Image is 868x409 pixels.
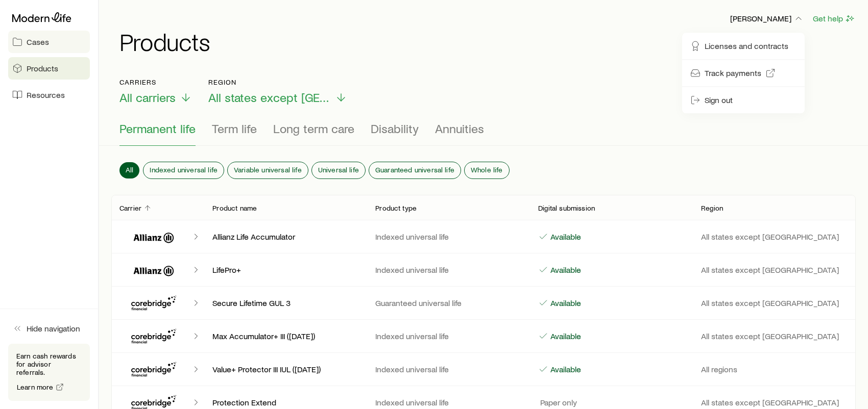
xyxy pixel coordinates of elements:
button: [PERSON_NAME] [730,13,804,25]
p: LifePro+ [212,265,359,275]
span: Indexed universal life [150,166,218,174]
span: Universal life [318,166,359,174]
p: All states except [GEOGRAPHIC_DATA] [701,331,848,341]
a: Licenses and contracts [686,37,801,55]
div: Earn cash rewards for advisor referrals.Learn more [8,344,90,401]
p: Guaranteed universal life [375,298,522,308]
span: Sign out [705,95,733,105]
span: Long term care [273,121,354,136]
p: Available [548,331,581,341]
span: All carriers [119,90,176,105]
p: Digital submission [538,204,595,212]
p: Carriers [119,78,192,86]
p: Indexed universal life [375,331,522,341]
span: Variable universal life [234,166,302,174]
button: CarriersAll carriers [119,78,192,105]
p: Available [548,232,581,242]
p: Indexed universal life [375,232,522,242]
p: All states except [GEOGRAPHIC_DATA] [701,298,848,308]
button: All [119,162,139,178]
p: Available [548,298,581,308]
button: Whole life [465,162,509,178]
p: All regions [701,364,848,374]
span: Term life [212,121,257,136]
span: All states except [GEOGRAPHIC_DATA] [208,90,331,105]
span: Guaranteed universal life [375,166,454,174]
p: Indexed universal life [375,397,522,407]
p: Max Accumulator+ III ([DATE]) [212,331,359,341]
span: Hide navigation [27,323,80,334]
a: Track payments [686,64,801,82]
button: Indexed universal life [143,162,224,178]
p: All states except [GEOGRAPHIC_DATA] [701,265,848,275]
span: Learn more [17,384,54,391]
span: Disability [371,121,419,136]
a: Resources [8,84,90,106]
a: Cases [8,31,90,53]
p: Available [548,364,581,374]
span: All [126,166,133,174]
span: Cases [27,37,49,47]
span: Resources [27,90,65,100]
p: Region [208,78,347,86]
span: Track payments [705,68,761,78]
span: Licenses and contracts [705,41,788,51]
p: All states except [GEOGRAPHIC_DATA] [701,232,848,242]
span: Permanent life [119,121,196,136]
span: Whole life [471,166,503,174]
h1: Products [119,29,856,54]
p: Secure Lifetime GUL 3 [212,298,359,308]
p: Region [701,204,723,212]
a: Products [8,57,90,80]
button: Guaranteed universal life [369,162,461,178]
p: All states except [GEOGRAPHIC_DATA] [701,397,848,407]
button: Variable universal life [228,162,308,178]
span: Products [27,63,58,73]
p: Paper only [538,397,577,407]
button: Get help [812,13,856,24]
span: Annuities [435,121,484,136]
button: RegionAll states except [GEOGRAPHIC_DATA] [208,78,347,105]
button: Sign out [686,91,801,109]
div: Product types [119,121,848,146]
p: Value+ Protector III IUL ([DATE]) [212,364,359,374]
p: Available [548,265,581,275]
p: Carrier [119,204,141,212]
p: Indexed universal life [375,265,522,275]
p: Protection Extend [212,397,359,407]
p: Indexed universal life [375,364,522,374]
p: Product type [375,204,417,212]
p: Product name [212,204,257,212]
p: Allianz Life Accumulator [212,232,359,242]
p: [PERSON_NAME] [730,13,804,23]
button: Hide navigation [8,317,90,340]
p: Earn cash rewards for advisor referrals. [16,352,82,376]
button: Universal life [312,162,365,178]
